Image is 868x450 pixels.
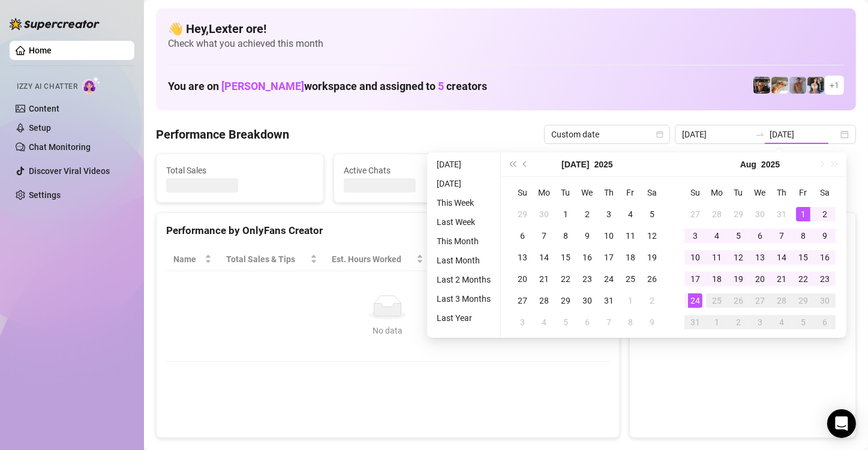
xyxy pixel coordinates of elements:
th: Sales / Hour [431,248,511,271]
span: Custom date [551,125,663,143]
span: Izzy AI Chatter [17,81,77,92]
a: Content [29,104,59,113]
span: Total Sales & Tips [226,253,308,266]
span: Check what you achieved this month [168,37,844,50]
span: swap-right [755,130,765,139]
span: + 1 [830,79,839,92]
div: Est. Hours Worked [332,253,414,266]
span: Messages Sent [521,164,669,177]
span: [PERSON_NAME] [221,80,304,92]
div: Open Intercom Messenger [827,409,856,438]
a: Settings [29,190,61,200]
a: Chat Monitoring [29,142,91,152]
img: Katy [807,77,824,94]
th: Total Sales & Tips [219,248,325,271]
img: Joey [789,77,806,94]
span: Active Chats [344,164,491,177]
img: Nathan [753,77,770,94]
th: Name [166,248,219,271]
a: Home [29,46,52,55]
div: Sales by OnlyFans Creator [639,223,846,239]
img: logo-BBDzfeDw.svg [10,18,100,30]
h4: Performance Breakdown [156,126,289,143]
span: to [755,130,765,139]
th: Chat Conversion [510,248,609,271]
a: Discover Viral Videos [29,166,110,176]
span: 5 [438,80,444,92]
h1: You are on workspace and assigned to creators [168,80,487,93]
input: End date [770,128,838,141]
span: Chat Conversion [518,253,592,266]
img: Zac [771,77,788,94]
img: AI Chatter [82,76,101,94]
input: Start date [682,128,750,141]
div: No data [178,324,597,337]
h4: 👋 Hey, Lexter ore ! [168,20,844,37]
div: Performance by OnlyFans Creator [166,223,609,239]
span: Sales / Hour [438,253,494,266]
span: Total Sales [166,164,314,177]
span: Name [173,253,202,266]
span: calendar [656,131,663,138]
a: Setup [29,123,51,133]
